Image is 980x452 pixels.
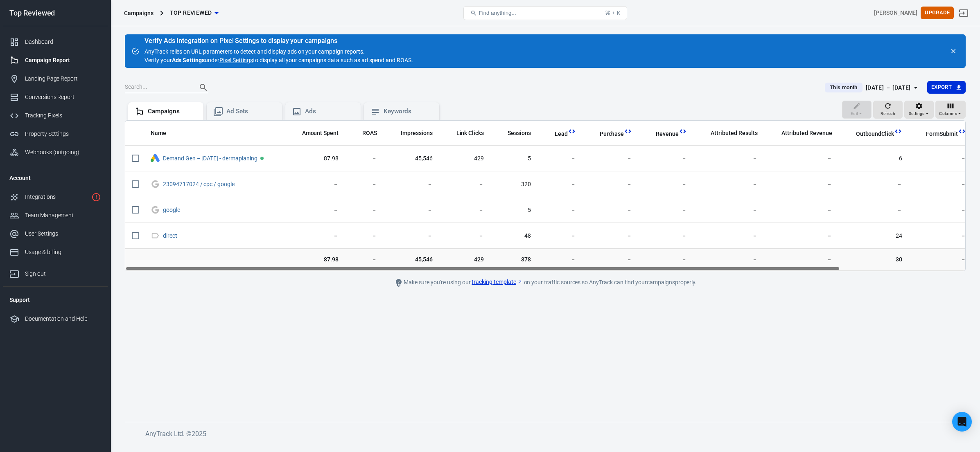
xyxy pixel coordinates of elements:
[3,51,108,70] a: Campaign Report
[771,256,832,264] span: －
[352,256,377,264] span: －
[915,206,966,214] span: －
[600,130,624,138] span: Purchase
[151,129,166,137] span: Name
[845,130,894,138] span: OutboundClick
[915,155,966,163] span: －
[25,93,101,101] div: Conversions Report
[589,180,632,189] span: －
[170,8,212,18] span: Top Reviewed
[25,248,101,256] div: Usage & billing
[390,232,433,240] span: －
[479,10,516,16] span: Find anything...
[172,57,205,63] strong: Ads Settings
[3,9,108,17] div: Top Reviewed
[446,232,484,240] span: －
[446,155,484,163] span: 429
[291,155,339,163] span: 87.98
[446,128,484,138] span: The number of clicks on links within the ad that led to advertiser-specified destinations
[771,180,832,189] span: －
[145,37,413,45] div: Verify Ads Integration on Pixel Settings to display your campaigns
[866,83,911,93] div: [DATE] － [DATE]
[915,256,966,264] span: －
[163,232,177,239] a: direct
[151,231,160,241] svg: Direct
[226,107,275,116] div: Ad Sets
[771,232,832,240] span: －
[163,233,178,238] span: direct
[771,206,832,214] span: －
[390,180,433,189] span: －
[497,232,531,240] span: 48
[3,125,108,143] a: Property Settings
[874,9,917,17] div: Account id: vBYNLn0g
[894,127,902,135] svg: This column is calculated from AnyTrack real-time data
[456,128,484,138] span: The number of clicks on links within the ad that led to advertiser-specified destinations
[25,148,101,157] div: Webhooks (outgoing)
[948,45,959,57] button: close
[401,129,433,137] span: Impressions
[3,261,108,283] a: Sign out
[3,290,108,310] li: Support
[845,180,902,189] span: －
[939,110,957,117] span: Columns
[163,207,181,213] span: google
[544,180,576,189] span: －
[645,129,679,139] span: Total revenue calculated by AnyTrack.
[384,107,433,116] div: Keywords
[194,78,213,97] button: Search
[3,168,108,188] li: Account
[302,129,339,137] span: Amount Spent
[915,232,966,240] span: －
[656,130,679,138] span: Revenue
[302,128,339,138] span: The estimated total amount of money you've spent on your campaign, ad set or ad during its schedule.
[845,256,902,264] span: 30
[700,155,758,163] span: －
[589,206,632,214] span: －
[25,193,88,201] div: Integrations
[25,38,101,46] div: Dashboard
[390,155,433,163] span: 45,546
[219,56,253,65] a: Pixel Settings
[3,206,108,225] a: Team Management
[390,128,433,138] span: The number of times your ads were on screen.
[909,110,925,117] span: Settings
[544,232,576,240] span: －
[25,270,101,278] div: Sign out
[163,181,236,187] span: 23094717024 / cpc / google
[3,88,108,106] a: Conversions Report
[915,130,958,138] span: FormSubmit
[352,232,377,240] span: －
[163,155,259,161] span: Demand Gen – 2025-10-09 - dermaplaning
[352,206,377,214] span: －
[589,256,632,264] span: －
[3,188,108,206] a: Integrations
[845,155,902,163] span: 6
[25,211,101,220] div: Team Management
[954,3,973,23] a: Sign out
[291,206,339,214] span: －
[605,10,620,16] div: ⌘ + K
[645,232,687,240] span: －
[463,6,627,20] button: Find anything...⌘ + K
[497,256,531,264] span: 378
[151,129,177,137] span: Name
[446,256,484,264] span: 429
[645,180,687,189] span: －
[904,101,934,119] button: Settings
[456,129,484,137] span: Link Clicks
[921,7,954,19] button: Upgrade
[291,232,339,240] span: －
[145,429,759,439] h6: AnyTrack Ltd. © 2025
[781,129,832,137] span: Attributed Revenue
[679,127,687,135] svg: This column is calculated from AnyTrack real-time data
[544,256,576,264] span: －
[305,107,354,116] div: Ads
[163,155,257,162] a: Demand Gen – [DATE] - dermaplaning
[125,121,965,271] div: scrollable content
[781,128,832,138] span: The total revenue attributed according to your ad network (Facebook, Google, etc.)
[3,225,108,243] a: User Settings
[148,107,197,116] div: Campaigns
[589,232,632,240] span: －
[25,130,101,138] div: Property Settings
